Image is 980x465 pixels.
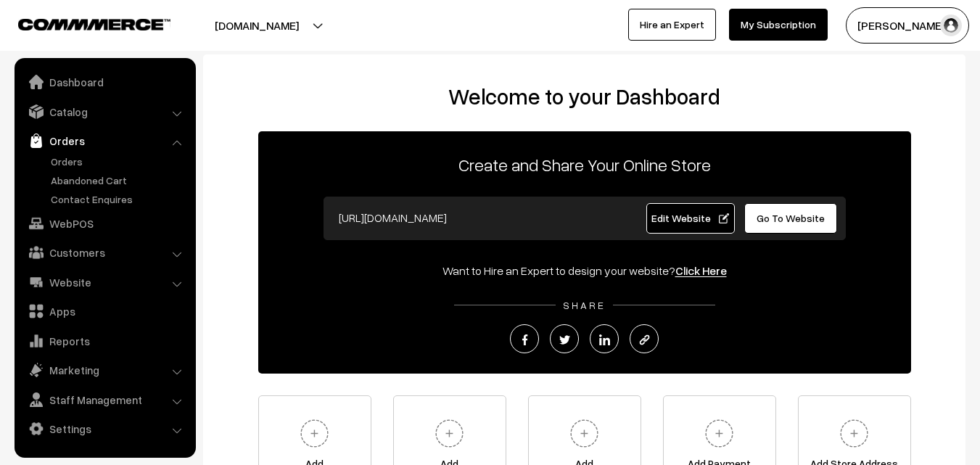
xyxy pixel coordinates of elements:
a: Go To Website [744,203,838,234]
h2: Welcome to your Dashboard [218,83,951,110]
a: Abandoned Cart [47,173,191,188]
a: Edit Website [646,203,735,234]
a: Click Here [675,263,727,278]
img: plus.svg [564,413,604,453]
img: plus.svg [699,413,739,453]
a: Website [18,269,191,295]
a: WebPOS [18,210,191,236]
a: Hire an Expert [628,9,716,41]
a: My Subscription [729,9,828,41]
img: user [940,15,962,36]
img: COMMMERCE [18,19,170,30]
div: Want to Hire an Expert to design your website? [258,262,911,279]
span: Edit Website [651,212,729,224]
img: plus.svg [834,413,874,453]
a: Apps [18,298,191,324]
span: SHARE [556,299,613,311]
img: plus.svg [429,413,469,453]
a: Catalog [18,99,191,125]
a: Orders [47,154,191,169]
a: Contact Enquires [47,192,191,207]
button: [PERSON_NAME] [846,7,969,44]
a: Orders [18,128,191,154]
a: Reports [18,328,191,354]
a: Settings [18,416,191,442]
button: [DOMAIN_NAME] [164,7,350,44]
a: COMMMERCE [18,15,145,32]
a: Dashboard [18,69,191,95]
a: Customers [18,239,191,266]
a: Staff Management [18,387,191,413]
p: Create and Share Your Online Store [258,152,911,178]
img: plus.svg [295,413,334,453]
span: Go To Website [757,212,825,224]
a: Marketing [18,357,191,383]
